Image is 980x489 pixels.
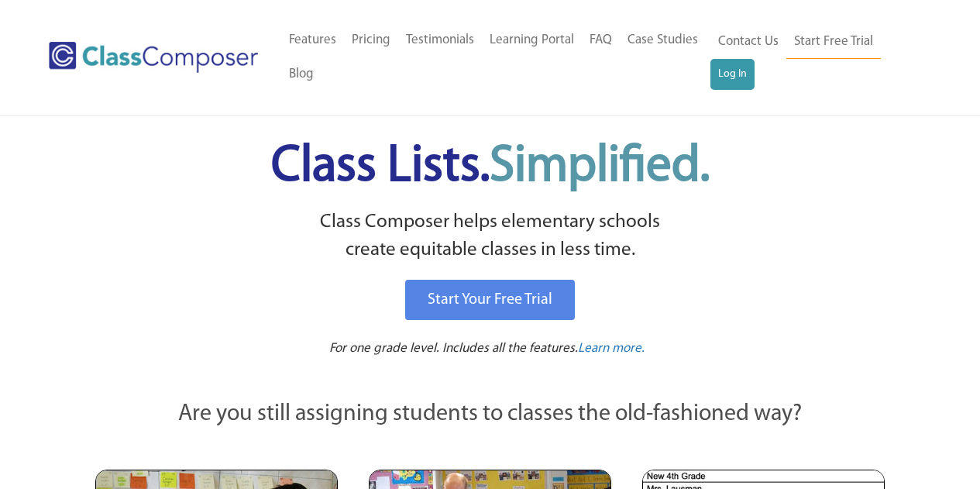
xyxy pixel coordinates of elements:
a: Blog [281,57,322,91]
a: Contact Us [710,25,786,59]
a: FAQ [582,23,620,57]
span: Simplified. [490,142,710,192]
span: Class Lists. [271,142,710,192]
span: For one grade level. Includes all the features. [329,342,578,355]
a: Testimonials [398,23,482,57]
a: Learning Portal [482,23,582,57]
a: Start Your Free Trial [405,280,575,320]
p: Are you still assigning students to classes the old-fashioned way? [95,398,885,432]
a: Pricing [344,23,398,57]
a: Learn more. [578,339,645,359]
nav: Header Menu [281,23,710,91]
a: Case Studies [620,23,706,57]
a: Log In [710,59,755,90]
span: Learn more. [578,342,645,355]
p: Class Composer helps elementary schools create equitable classes in less time. [93,208,888,265]
img: Class Composer [49,42,258,73]
a: Start Free Trial [786,25,881,60]
nav: Header Menu [710,25,920,90]
span: Start Your Free Trial [428,292,552,308]
a: Features [281,23,344,57]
